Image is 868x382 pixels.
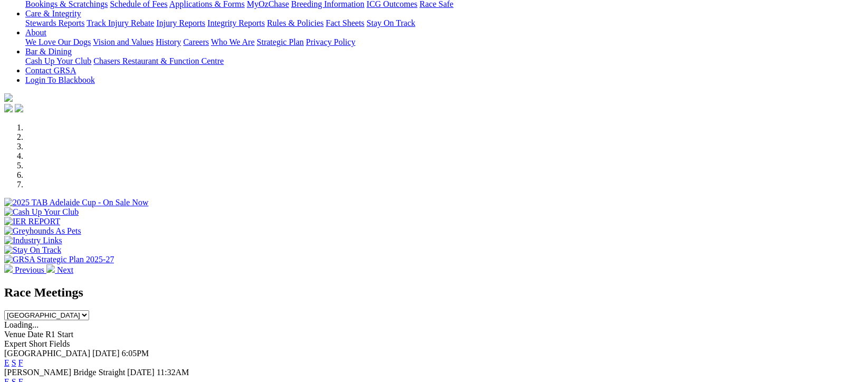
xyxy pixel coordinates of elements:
[207,18,265,27] a: Integrity Reports
[156,37,181,46] a: History
[25,37,91,46] a: We Love Our Dogs
[4,217,60,226] img: IER REPORT
[4,330,25,339] span: Venue
[367,18,415,27] a: Stay On Track
[25,18,864,28] div: Care & Integrity
[267,18,324,27] a: Rules & Policies
[4,104,13,112] img: facebook.svg
[4,226,81,236] img: Greyhounds As Pets
[157,368,189,377] span: 11:32AM
[92,349,120,358] span: [DATE]
[46,264,55,273] img: chevron-right-pager-white.svg
[29,339,47,348] span: Short
[15,104,23,112] img: twitter.svg
[4,349,90,358] span: [GEOGRAPHIC_DATA]
[4,93,13,102] img: logo-grsa-white.png
[86,18,154,27] a: Track Injury Rebate
[25,66,76,75] a: Contact GRSA
[25,47,72,56] a: Bar & Dining
[25,56,91,65] a: Cash Up Your Club
[4,207,79,217] img: Cash Up Your Club
[93,37,153,46] a: Vision and Values
[18,358,23,367] a: F
[25,75,95,84] a: Login To Blackbook
[211,37,255,46] a: Who We Are
[4,236,62,245] img: Industry Links
[326,18,364,27] a: Fact Sheets
[25,9,81,18] a: Care & Integrity
[57,265,73,274] span: Next
[127,368,155,377] span: [DATE]
[4,320,38,329] span: Loading...
[25,28,46,37] a: About
[25,18,84,27] a: Stewards Reports
[122,349,149,358] span: 6:05PM
[4,264,13,273] img: chevron-left-pager-white.svg
[27,330,43,339] span: Date
[4,285,864,300] h2: Race Meetings
[4,198,149,207] img: 2025 TAB Adelaide Cup - On Sale Now
[25,37,864,47] div: About
[306,37,355,46] a: Privacy Policy
[93,56,224,65] a: Chasers Restaurant & Function Centre
[257,37,304,46] a: Strategic Plan
[4,245,61,255] img: Stay On Track
[49,339,70,348] span: Fields
[4,339,27,348] span: Expert
[156,18,205,27] a: Injury Reports
[4,358,9,367] a: E
[4,255,114,264] img: GRSA Strategic Plan 2025-27
[15,265,44,274] span: Previous
[183,37,209,46] a: Careers
[25,56,864,66] div: Bar & Dining
[4,368,125,377] span: [PERSON_NAME] Bridge Straight
[4,265,46,274] a: Previous
[12,358,16,367] a: S
[45,330,73,339] span: R1 Start
[46,265,73,274] a: Next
